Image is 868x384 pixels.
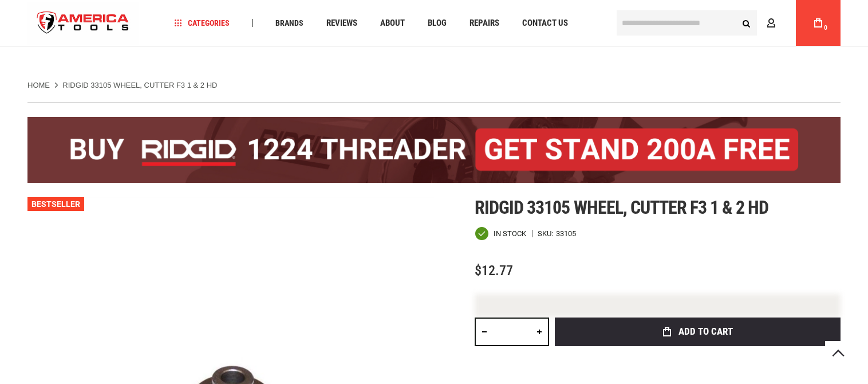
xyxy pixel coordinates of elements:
[469,19,499,28] span: Repairs
[464,15,504,31] a: Repairs
[555,318,841,346] button: Add to Cart
[517,15,573,31] a: Contact Us
[270,15,309,31] a: Brands
[27,2,139,45] a: store logo
[824,25,827,31] span: 0
[556,230,576,237] div: 33105
[62,81,217,89] strong: RIDGID 33105 WHEEL, CUTTER F3 1 & 2 HD
[27,117,841,183] img: BOGO: Buy the RIDGID® 1224 Threader (26092), get the 92467 200A Stand FREE!
[475,226,526,241] div: Availability
[321,15,362,31] a: Reviews
[522,19,568,28] span: Contact Us
[27,2,139,45] img: America Tools
[175,19,230,27] span: Categories
[326,19,357,28] span: Reviews
[538,230,556,237] strong: SKU
[475,262,513,279] span: $12.77
[380,19,405,28] span: About
[169,15,235,31] a: Categories
[494,230,526,237] span: In stock
[27,80,50,91] a: Home
[428,19,447,28] span: Blog
[735,12,757,34] button: Search
[475,197,769,218] span: Ridgid 33105 wheel, cutter f3 1 & 2 hd
[423,15,452,31] a: Blog
[678,327,733,336] span: Add to Cart
[275,19,303,27] span: Brands
[375,15,410,31] a: About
